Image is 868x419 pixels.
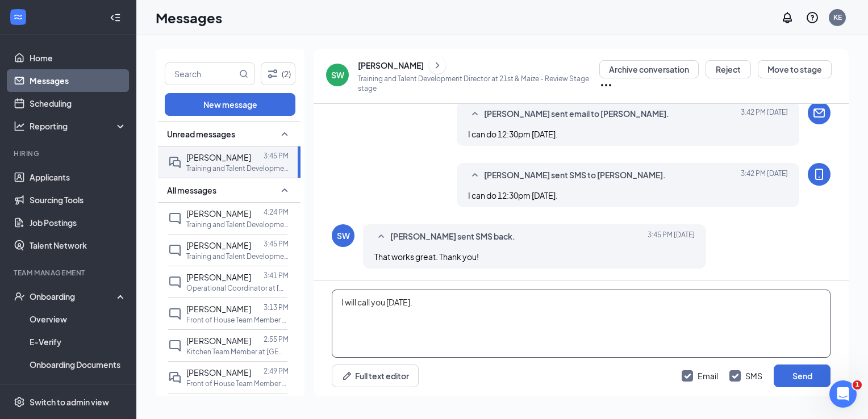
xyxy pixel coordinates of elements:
button: Full text editorPen [332,364,419,387]
p: 2:55 PM [264,334,289,344]
span: All messages [167,185,216,196]
svg: Email [812,106,826,120]
svg: ChatInactive [168,307,182,321]
div: Reporting [30,120,127,132]
p: Training and Talent Development Director at 21st & Maize [186,164,289,173]
svg: SmallChevronUp [278,127,291,141]
svg: Analysis [14,120,25,132]
div: Team Management [14,268,124,278]
a: Activity log [30,376,127,399]
svg: ChatInactive [168,244,182,257]
span: [PERSON_NAME] [186,152,251,162]
p: Training and Talent Development Director at 21st & Maize [186,252,289,261]
a: E-Verify [30,330,127,353]
input: Search [165,63,237,85]
div: KE [833,12,842,22]
span: [PERSON_NAME] [186,272,251,282]
svg: Settings [14,396,25,408]
a: Home [30,47,127,69]
textarea: I will call you [DATE]. [332,290,831,358]
svg: ChatInactive [168,275,182,289]
p: Training and Talent Development Director at 21st & Maize - Review Stage stage [358,74,599,93]
svg: SmallChevronUp [468,169,482,182]
button: Filter (2) [261,62,295,85]
p: 3:45 PM [264,151,289,161]
svg: SmallChevronUp [374,230,388,244]
span: 1 [853,380,862,389]
span: [PERSON_NAME] sent SMS to [PERSON_NAME]. [484,169,666,182]
span: Unread messages [167,128,235,140]
button: ChevronRight [429,57,446,74]
span: [PERSON_NAME] sent SMS back. [390,230,515,244]
p: 4:24 PM [264,207,289,217]
a: Job Postings [30,211,127,234]
p: Front of House Team Member at [GEOGRAPHIC_DATA] [186,315,289,325]
a: Overview [30,308,127,330]
span: [PERSON_NAME] [186,208,251,219]
p: 3:13 PM [264,303,289,312]
svg: MagnifyingGlass [239,69,248,78]
svg: ChatInactive [168,212,182,225]
span: [DATE] 3:42 PM [741,107,788,121]
div: Switch to admin view [30,396,109,408]
svg: Ellipses [599,78,613,92]
p: 2:49 PM [264,366,289,376]
svg: Notifications [781,11,794,24]
p: 3:45 PM [264,239,289,249]
a: Scheduling [30,92,127,115]
svg: MobileSms [812,167,826,181]
span: [PERSON_NAME] [186,240,251,250]
svg: Filter [266,67,279,81]
a: Messages [30,69,127,92]
p: Training and Talent Development Director at 21st & Maize [186,220,289,229]
iframe: Intercom live chat [829,380,857,408]
span: [PERSON_NAME] [186,304,251,314]
span: [PERSON_NAME] sent email to [PERSON_NAME]. [484,107,669,121]
p: 3:41 PM [264,271,289,280]
svg: WorkstreamLogo [12,11,24,23]
span: I can do 12:30pm [DATE]. [468,129,558,139]
span: [DATE] 3:45 PM [648,230,695,244]
div: Onboarding [30,291,117,302]
p: Operational Coordinator at [GEOGRAPHIC_DATA] [186,283,289,293]
svg: ChevronRight [432,58,443,72]
button: New message [165,93,295,116]
p: Front of House Team Member at [GEOGRAPHIC_DATA] [186,379,289,388]
svg: Collapse [110,12,121,23]
a: Sourcing Tools [30,188,127,211]
a: Onboarding Documents [30,353,127,376]
a: Applicants [30,166,127,188]
span: I can do 12:30pm [DATE]. [468,190,558,200]
button: Archive conversation [599,60,699,78]
svg: DoubleChat [168,156,182,169]
svg: SmallChevronUp [278,183,291,197]
span: [PERSON_NAME] [186,336,251,346]
button: Move to stage [758,60,832,78]
svg: SmallChevronUp [468,107,482,121]
div: SW [337,230,350,241]
a: Talent Network [30,234,127,257]
svg: Pen [341,370,353,382]
span: [PERSON_NAME] [186,367,251,378]
svg: UserCheck [14,291,25,302]
h1: Messages [156,8,222,27]
div: SW [331,69,344,81]
div: [PERSON_NAME] [358,60,424,71]
button: Reject [706,60,751,78]
span: [DATE] 3:42 PM [741,169,788,182]
svg: QuestionInfo [806,11,819,24]
p: Kitchen Team Member at [GEOGRAPHIC_DATA] [186,347,289,357]
svg: DoubleChat [168,371,182,384]
span: That works great. Thank you! [374,252,479,262]
svg: ChatInactive [168,339,182,353]
button: Send [774,364,831,387]
div: Hiring [14,149,124,158]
